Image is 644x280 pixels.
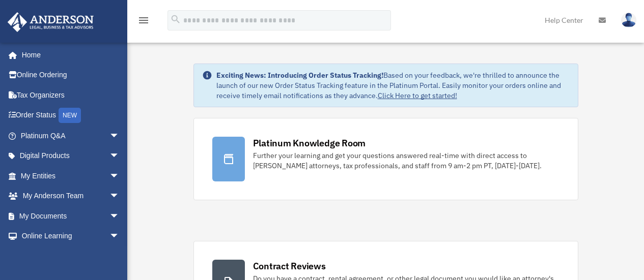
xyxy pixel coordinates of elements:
[137,18,150,26] a: menu
[7,146,135,166] a: Digital Productsarrow_drop_down
[7,206,135,226] a: My Documentsarrow_drop_down
[109,126,130,146] span: arrow_drop_down
[7,45,130,65] a: Home
[253,137,366,149] div: Platinum Knowledge Room
[109,206,130,227] span: arrow_drop_down
[216,71,383,80] strong: Exciting News: Introducing Order Status Tracking!
[378,91,457,100] a: Click Here to get started!
[621,13,636,27] img: User Pic
[137,14,150,26] i: menu
[109,146,130,167] span: arrow_drop_down
[109,226,130,247] span: arrow_drop_down
[109,166,130,186] span: arrow_drop_down
[7,105,135,126] a: Order StatusNEW
[7,126,135,146] a: Platinum Q&Aarrow_drop_down
[7,65,135,85] a: Online Ordering
[7,85,135,105] a: Tax Organizers
[109,186,130,207] span: arrow_drop_down
[253,150,559,171] div: Further your learning and get your questions answered real-time with direct access to [PERSON_NAM...
[7,226,135,246] a: Online Learningarrow_drop_down
[216,70,570,101] div: Based on your feedback, we're thrilled to announce the launch of our new Order Status Tracking fe...
[253,260,326,272] div: Contract Reviews
[7,166,135,186] a: My Entitiesarrow_drop_down
[170,14,181,25] i: search
[193,118,578,200] a: Platinum Knowledge Room Further your learning and get your questions answered real-time with dire...
[7,186,135,206] a: My Anderson Teamarrow_drop_down
[5,12,97,32] img: Anderson Advisors Platinum Portal
[59,108,81,123] div: NEW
